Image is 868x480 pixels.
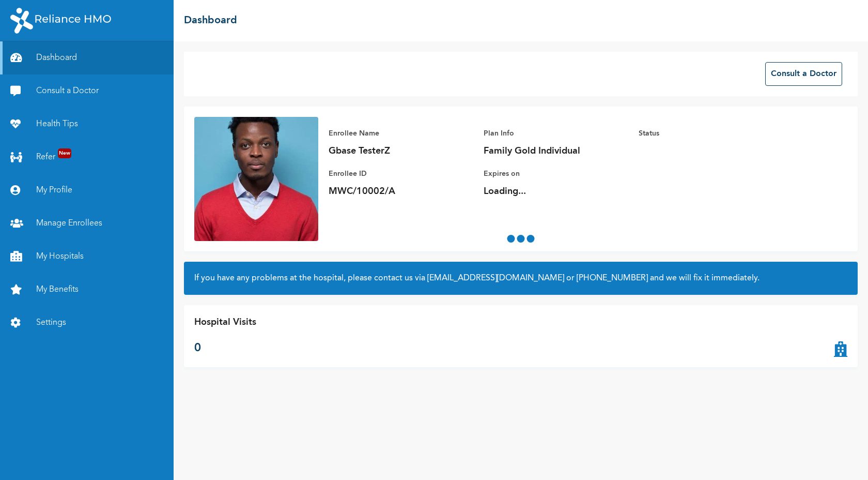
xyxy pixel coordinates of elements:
[484,168,628,180] p: Expires on
[194,272,847,284] h2: If you have any problems at the hospital, please contact us via or and we will fix it immediately.
[484,145,628,157] p: Family Gold Individual
[329,127,473,140] p: Enrollee Name
[329,185,473,198] p: MWC/10002/A
[10,8,111,34] img: RelianceHMO's Logo
[484,127,628,140] p: Plan Info
[194,340,256,357] p: 0
[639,127,783,140] p: Status
[484,185,628,198] p: Loading...
[427,274,564,282] a: [EMAIL_ADDRESS][DOMAIN_NAME]
[329,145,473,157] p: Gbase TesterZ
[58,148,71,158] span: New
[184,13,237,28] h2: Dashboard
[577,274,648,282] a: [PHONE_NUMBER]
[194,117,318,241] img: Enrollee
[765,62,842,86] button: Consult a Doctor
[329,168,473,180] p: Enrollee ID
[194,316,256,329] p: Hospital Visits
